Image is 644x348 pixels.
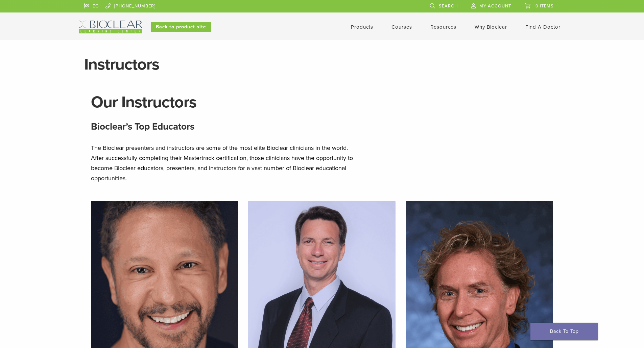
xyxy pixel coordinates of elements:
[91,118,553,135] h3: Bioclear’s Top Educators
[391,24,412,30] a: Courses
[535,3,554,9] span: 0 items
[439,3,458,9] span: Search
[79,21,142,33] img: Bioclear
[84,56,560,73] h1: Instructors
[91,94,553,110] h1: Our Instructors
[475,24,507,30] a: Why Bioclear
[430,24,456,30] a: Resources
[351,24,373,30] a: Products
[91,143,361,183] p: The Bioclear presenters and instructors are some of the most elite Bioclear clinicians in the wor...
[525,24,560,30] a: Find A Doctor
[530,323,598,340] a: Back To Top
[151,22,211,32] a: Back to product site
[479,3,511,9] span: My Account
